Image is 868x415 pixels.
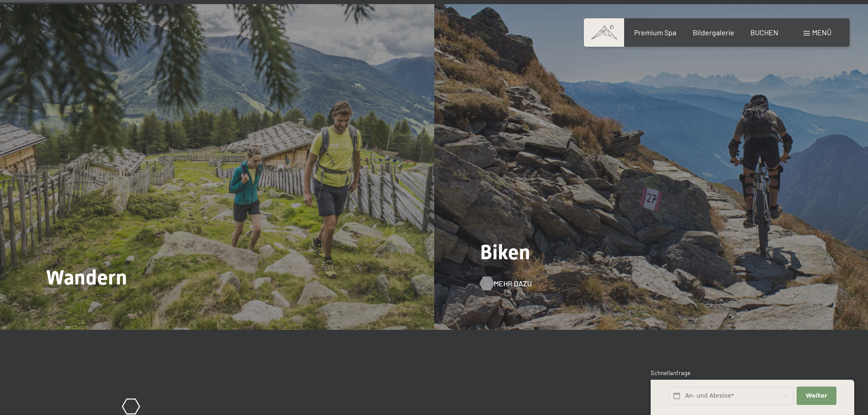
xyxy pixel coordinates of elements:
a: Premium Spa [634,28,676,37]
a: Bildergalerie [693,28,734,37]
span: Menü [812,28,831,37]
span: Mehr dazu [494,278,532,289]
span: Wandern [46,265,127,289]
a: Mehr dazu [480,278,523,289]
a: BUCHEN [750,28,778,37]
button: Weiter [797,387,836,405]
span: Weiter [806,392,827,400]
span: Schnellanfrage [651,369,690,377]
span: Biken [480,240,530,264]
